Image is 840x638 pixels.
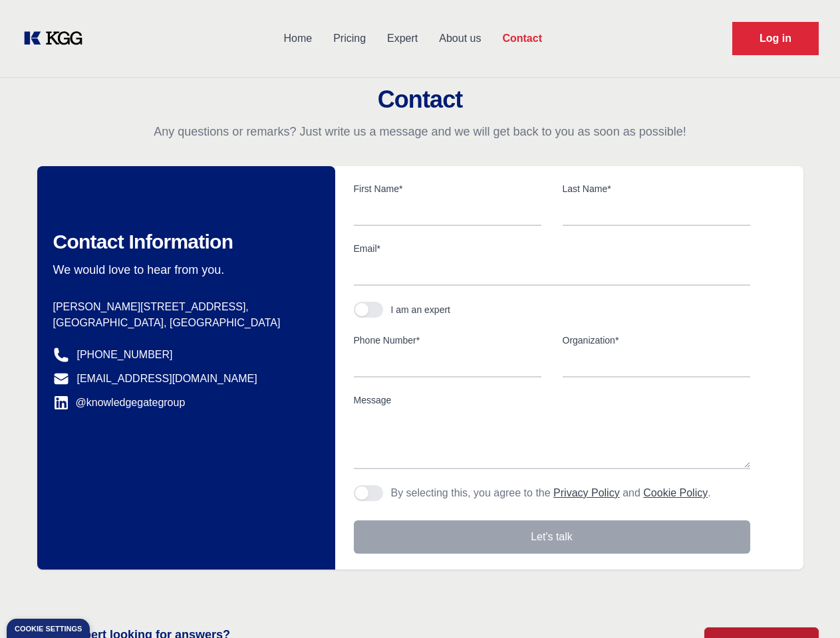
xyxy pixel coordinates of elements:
label: Phone Number* [354,334,541,347]
a: Contact [491,21,553,56]
div: I am an expert [391,303,451,316]
iframe: Chat Widget [773,574,840,638]
a: [EMAIL_ADDRESS][DOMAIN_NAME] [77,371,257,387]
label: Organization* [563,334,750,347]
button: Let's talk [354,520,750,554]
div: Cookie settings [15,625,82,633]
a: Expert [376,21,428,56]
p: We would love to hear from you. [53,262,314,278]
a: Privacy Policy [553,487,620,498]
a: [PHONE_NUMBER] [77,347,173,363]
label: Email* [354,242,750,255]
h2: Contact Information [53,230,314,254]
a: Home [273,21,323,56]
h2: Contact [16,86,824,113]
label: Last Name* [563,182,750,195]
p: By selecting this, you agree to the and . [391,485,711,501]
p: Any questions or remarks? Just write us a message and we will get back to you as soon as possible! [16,124,824,140]
a: About us [428,21,491,56]
a: Request Demo [732,22,819,55]
label: Message [354,393,750,407]
label: First Name* [354,182,541,195]
p: [GEOGRAPHIC_DATA], [GEOGRAPHIC_DATA] [53,315,314,331]
a: Pricing [323,21,376,56]
a: @knowledgegategroup [53,395,186,411]
a: KOL Knowledge Platform: Talk to Key External Experts (KEE) [21,28,93,49]
p: [PERSON_NAME][STREET_ADDRESS], [53,299,314,315]
a: Cookie Policy [643,487,708,498]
